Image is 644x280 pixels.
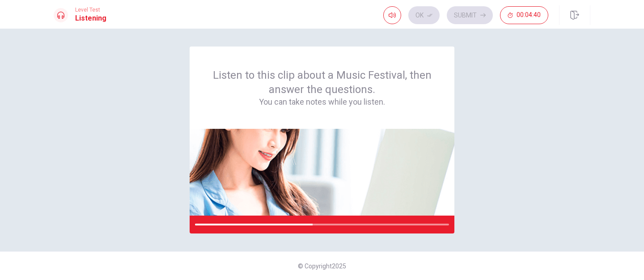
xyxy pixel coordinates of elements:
[75,13,106,24] h1: Listening
[500,6,548,24] button: 00:04:40
[517,12,541,19] span: 00:04:40
[211,68,433,107] div: Listen to this clip about a Music Festival, then answer the questions.
[75,7,106,13] span: Level Test
[190,129,454,216] img: passage image
[298,263,346,270] span: © Copyright 2025
[211,97,433,107] h4: You can take notes while you listen.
